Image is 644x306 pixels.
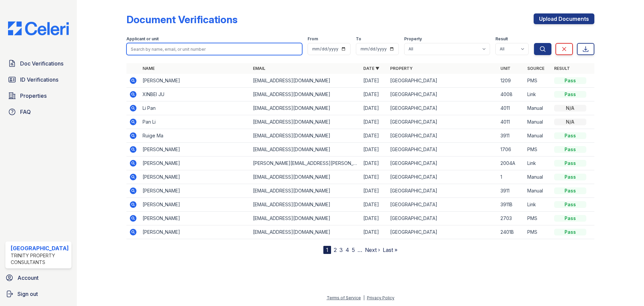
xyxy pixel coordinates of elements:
div: Pass [554,77,586,84]
span: Doc Verifications [20,59,63,68]
td: Manual [525,170,551,184]
td: [GEOGRAPHIC_DATA] [387,184,498,198]
a: Properties [5,89,71,102]
td: 3911B [498,198,525,212]
td: [GEOGRAPHIC_DATA] [387,129,498,143]
div: Pass [554,132,586,139]
td: Link [525,157,551,170]
td: [PERSON_NAME] [140,74,250,88]
td: [EMAIL_ADDRESS][DOMAIN_NAME] [250,212,361,225]
a: Upload Documents [534,13,594,24]
label: Property [404,36,422,42]
td: [DATE] [361,157,387,170]
td: [PERSON_NAME][EMAIL_ADDRESS][PERSON_NAME][DOMAIN_NAME] [250,157,361,170]
td: Manual [525,184,551,198]
td: [PERSON_NAME] [140,184,250,198]
div: N/A [554,119,586,125]
img: CE_Logo_Blue-a8612792a0a2168367f1c8372b55b34899dd931a85d93a1a3d3e32e68fde9ad4.png [3,21,74,35]
div: Pass [554,91,586,98]
td: [GEOGRAPHIC_DATA] [387,143,498,157]
div: 1 [323,246,331,254]
label: Result [495,36,508,42]
td: PMS [525,74,551,88]
td: 1 [498,170,525,184]
td: [GEOGRAPHIC_DATA] [387,212,498,225]
td: 2703 [498,212,525,225]
div: Pass [554,201,586,208]
td: Ruige Ma [140,129,250,143]
td: Manual [525,115,551,129]
div: [GEOGRAPHIC_DATA] [11,244,69,252]
td: [PERSON_NAME] [140,157,250,170]
td: [PERSON_NAME] [140,225,250,239]
td: [PERSON_NAME] [140,212,250,225]
td: [EMAIL_ADDRESS][DOMAIN_NAME] [250,101,361,115]
td: [GEOGRAPHIC_DATA] [387,198,498,212]
td: [DATE] [361,115,387,129]
a: Account [3,271,74,285]
td: [EMAIL_ADDRESS][DOMAIN_NAME] [250,74,361,88]
a: Result [554,66,570,71]
td: [EMAIL_ADDRESS][DOMAIN_NAME] [250,143,361,157]
td: Manual [525,129,551,143]
div: Pass [554,160,586,167]
a: Name [143,66,155,71]
a: Last » [383,247,397,253]
td: [PERSON_NAME] [140,198,250,212]
td: [DATE] [361,212,387,225]
td: [DATE] [361,129,387,143]
span: … [358,246,362,254]
a: Email [253,66,265,71]
a: Source [527,66,544,71]
div: Pass [554,187,586,194]
td: [GEOGRAPHIC_DATA] [387,225,498,239]
span: FAQ [20,108,31,116]
td: [GEOGRAPHIC_DATA] [387,157,498,170]
td: 1209 [498,74,525,88]
a: Date ▼ [363,66,379,71]
a: Privacy Policy [367,295,394,300]
label: To [356,36,361,42]
div: Trinity Property Consultants [11,252,69,266]
td: [GEOGRAPHIC_DATA] [387,170,498,184]
td: 1706 [498,143,525,157]
td: PMS [525,143,551,157]
td: 2004A [498,157,525,170]
div: Document Verifications [126,13,237,26]
div: | [363,295,365,300]
label: Applicant or unit [126,36,159,42]
td: PMS [525,225,551,239]
a: ID Verifications [5,73,71,86]
a: 2 [334,247,337,253]
td: 2401B [498,225,525,239]
td: [DATE] [361,101,387,115]
div: N/A [554,105,586,112]
td: [DATE] [361,143,387,157]
td: Pan Li [140,115,250,129]
td: Link [525,88,551,101]
td: [EMAIL_ADDRESS][DOMAIN_NAME] [250,129,361,143]
td: [GEOGRAPHIC_DATA] [387,88,498,101]
span: Sign out [17,290,38,298]
td: 4011 [498,115,525,129]
td: [DATE] [361,74,387,88]
td: PMS [525,212,551,225]
div: Pass [554,146,586,153]
td: [DATE] [361,88,387,101]
td: [PERSON_NAME] [140,143,250,157]
td: [EMAIL_ADDRESS][DOMAIN_NAME] [250,115,361,129]
td: 4011 [498,101,525,115]
a: Next › [365,247,380,253]
td: [DATE] [361,170,387,184]
a: FAQ [5,105,71,119]
td: [EMAIL_ADDRESS][DOMAIN_NAME] [250,225,361,239]
a: Terms of Service [327,295,361,300]
a: 5 [352,247,355,253]
td: [DATE] [361,225,387,239]
td: Li Pan [140,101,250,115]
a: Doc Verifications [5,57,71,70]
td: [EMAIL_ADDRESS][DOMAIN_NAME] [250,170,361,184]
td: [DATE] [361,184,387,198]
span: ID Verifications [20,76,58,84]
a: Unit [500,66,511,71]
